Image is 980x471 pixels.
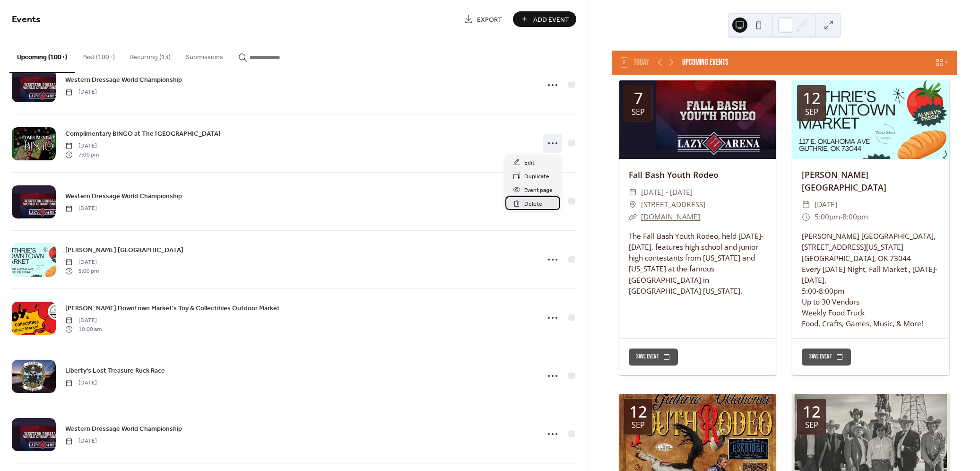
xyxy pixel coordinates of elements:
span: Event page [524,185,553,195]
span: [DATE] [65,88,97,96]
span: Export [477,15,502,25]
span: Western Dressage World Championship [65,75,182,85]
span: - [840,211,842,223]
a: Liberty's Lost Treasure Ruck Race [65,365,165,376]
button: Save event [629,349,678,366]
button: Past (100+) [75,38,122,72]
div: The Fall Bash Youth Rodeo, held [DATE]-[DATE], features high school and junior high contestants f... [619,231,776,297]
div: 12 [803,90,821,106]
a: [PERSON_NAME] [GEOGRAPHIC_DATA] [65,244,183,255]
span: Delete [524,199,542,209]
a: [DOMAIN_NAME] [641,212,700,222]
span: 8:00pm [842,211,868,223]
a: Western Dressage World Championship [65,191,182,201]
span: [DATE] [65,258,99,267]
div: Sep [805,108,818,116]
button: Recurring (13) [122,38,178,72]
a: Complimentary BINGO at The [GEOGRAPHIC_DATA] [65,128,221,139]
span: [PERSON_NAME] Downtown Market's Toy & Collectibles Outdoor Market [65,304,280,314]
span: [DATE] [815,199,837,211]
button: Submissions [178,38,231,72]
a: Fall Bash Youth Rodeo [629,169,719,180]
span: Liberty's Lost Treasure Ruck Race [65,366,165,376]
span: Add Event [533,15,569,25]
span: [DATE] [65,142,99,150]
div: ​ [629,211,637,223]
div: [PERSON_NAME] [GEOGRAPHIC_DATA] [792,168,949,193]
div: 12 [803,404,821,419]
div: Sep [632,421,645,429]
a: Western Dressage World Championship [65,423,182,434]
span: [DATE] [65,379,97,387]
span: [DATE] [65,204,97,213]
div: ​ [629,199,637,211]
div: Upcoming events [682,56,728,69]
div: ​ [802,199,810,211]
span: Western Dressage World Championship [65,192,182,201]
a: Western Dressage World Championship [65,74,182,85]
span: [DATE] [65,316,102,325]
div: 7 [634,90,643,106]
span: Western Dressage World Championship [65,424,182,434]
span: 5:00pm [815,211,840,223]
a: Export [457,11,509,27]
span: Events [12,10,41,29]
span: Complimentary BINGO at The [GEOGRAPHIC_DATA] [65,129,221,139]
button: Save event [802,349,851,366]
button: Upcoming (100+) [9,38,75,73]
span: [DATE] [65,437,97,445]
span: 10:00 am [65,325,102,333]
div: ​ [802,211,810,223]
span: [DATE] - [DATE] [641,186,693,199]
a: [PERSON_NAME] Downtown Market's Toy & Collectibles Outdoor Market [65,303,280,314]
div: 12 [629,404,647,419]
div: ​ [629,186,637,199]
span: Edit [524,158,535,168]
span: [PERSON_NAME] [GEOGRAPHIC_DATA] [65,245,183,255]
span: 7:00 pm [65,150,99,159]
span: [STREET_ADDRESS] [641,199,705,211]
span: 5:00 pm [65,267,99,275]
button: Add Event [513,11,576,27]
div: [PERSON_NAME] [GEOGRAPHIC_DATA], [STREET_ADDRESS][US_STATE] [GEOGRAPHIC_DATA], OK 73044 Every [DA... [792,231,949,329]
div: Sep [805,421,818,429]
span: Duplicate [524,172,549,182]
div: Sep [632,108,645,116]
